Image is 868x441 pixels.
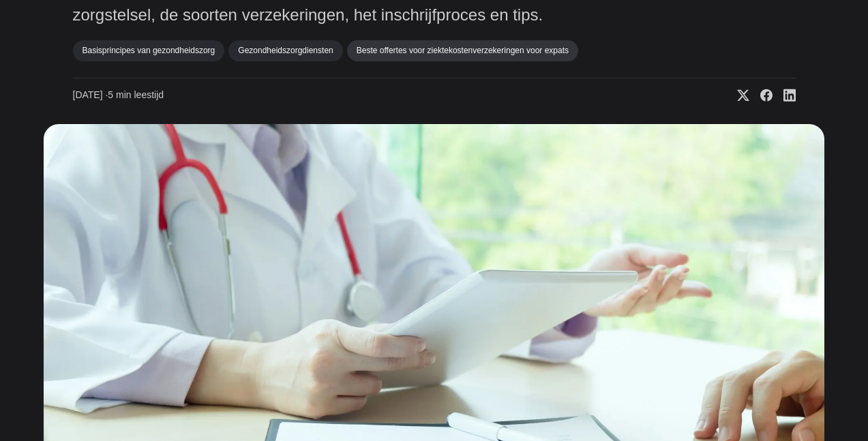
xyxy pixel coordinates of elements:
[108,89,164,100] font: 5 min leestijd
[726,89,749,102] a: Delen op X
[73,89,108,100] font: [DATE] ∙
[773,89,796,102] a: Delen op Linkedin
[749,89,773,102] a: Delen op Facebook
[347,40,578,61] a: Beste offertes voor ziektekostenverzekeringen voor expats
[83,46,215,55] font: Basisprincipes van gezondheidszorg
[357,46,569,55] font: Beste offertes voor ziektekostenverzekeringen voor expats
[228,40,342,61] a: Gezondheidszorgdiensten
[73,40,225,61] a: Basisprincipes van gezondheidszorg
[238,46,333,55] font: Gezondheidszorgdiensten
